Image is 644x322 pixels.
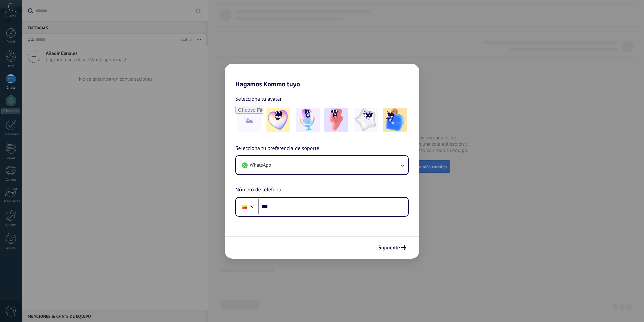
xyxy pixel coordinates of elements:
span: WhatsApp [250,162,271,169]
img: -4.jpeg [354,108,378,132]
img: -1.jpeg [266,108,290,132]
img: -5.jpeg [383,108,407,132]
button: WhatsApp [236,156,408,174]
img: -2.jpeg [296,108,320,132]
img: -3.jpeg [324,108,348,132]
div: Colombia: + 57 [238,200,251,214]
span: Siguiente [378,245,400,250]
span: Selecciona tu avatar [235,95,282,103]
h2: Hagamos Kommo tuyo [225,64,419,88]
span: Número de teléfono [235,186,281,194]
button: Siguiente [375,242,409,254]
span: Selecciona tu preferencia de soporte [235,144,319,153]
